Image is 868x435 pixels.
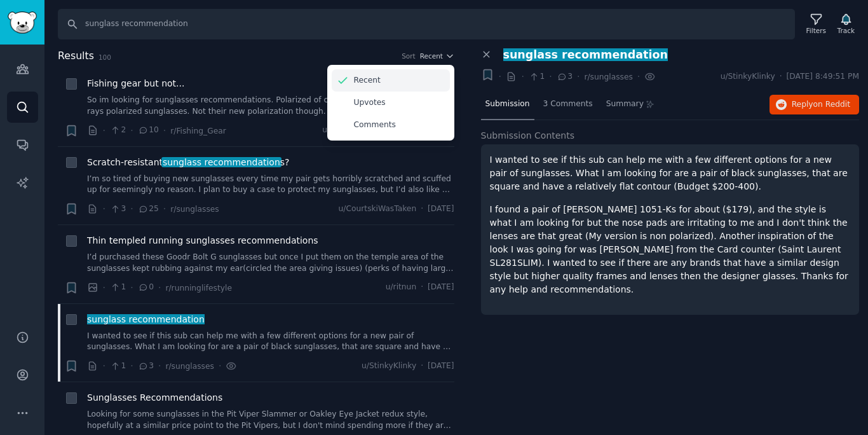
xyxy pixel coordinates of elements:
[87,391,222,404] a: Sunglasses Recommendations
[158,281,161,294] span: ·
[130,124,133,137] span: ·
[499,70,501,83] span: ·
[584,72,632,81] span: r/sunglasses
[8,11,37,34] img: GummySearch logo
[87,77,184,90] a: Fishing gear but not...
[421,204,423,215] span: ·
[421,282,423,293] span: ·
[138,361,154,372] span: 3
[163,202,166,216] span: ·
[606,99,644,110] span: Summary
[138,125,159,136] span: 10
[87,409,454,431] a: Looking for some sunglasses in the Pit Viper Slammer or Oakley Eye Jacket redux style, hopefully ...
[780,71,782,83] span: ·
[87,95,454,117] a: So im looking for sunglasses recommendations. Polarized of course. I have a couple shady rays pol...
[420,52,454,60] button: Recent
[86,314,205,324] span: sunglass recommendation
[770,95,859,115] button: Replyon Reddit
[354,97,386,109] p: Upvotes
[362,361,416,372] span: u/StinkyKlinky
[637,70,640,83] span: ·
[163,124,166,137] span: ·
[130,202,133,216] span: ·
[58,48,94,64] span: Results
[787,71,859,83] span: [DATE] 8:49:51 PM
[103,202,105,216] span: ·
[490,153,851,193] p: I wanted to see if this sub can help me with a few different options for a new pair of sunglasses...
[485,99,530,110] span: Submission
[103,281,105,294] span: ·
[103,124,105,137] span: ·
[806,26,826,35] div: Filters
[837,26,855,35] div: Track
[87,252,454,274] a: I’d purchased these Goodr Bolt G sunglasses but once I put them on the temple area of the sunglas...
[833,11,859,38] button: Track
[543,99,593,110] span: 3 Comments
[420,52,443,60] span: Recent
[87,156,290,169] span: Scratch-resistant s?
[170,205,219,214] span: r/sunglasses
[557,71,573,83] span: 3
[428,282,454,293] span: [DATE]
[577,70,580,83] span: ·
[130,281,133,294] span: ·
[87,174,454,196] a: I’m so tired of buying new sunglasses every time my pair gets horribly scratched and scuffed up f...
[170,127,226,135] span: r/Fishing_Gear
[158,359,161,373] span: ·
[87,313,205,326] a: sunglass recommendation
[103,359,105,373] span: ·
[138,282,154,293] span: 0
[502,48,669,61] span: sunglass recommendation
[521,70,524,83] span: ·
[428,361,454,372] span: [DATE]
[490,203,851,296] p: I found a pair of [PERSON_NAME] 1051-Ks for about ($179), and the style is what I am looking for ...
[481,129,575,142] span: Submission Contents
[354,75,381,86] p: Recent
[110,282,126,293] span: 1
[428,204,454,215] span: [DATE]
[421,361,423,372] span: ·
[219,359,221,373] span: ·
[110,125,126,136] span: 2
[322,125,416,136] span: u/Internal-Computer388
[165,284,231,293] span: r/runninglifestyle
[813,100,850,109] span: on Reddit
[792,99,850,111] span: Reply
[529,71,545,83] span: 1
[721,71,775,83] span: u/StinkyKlinky
[130,359,133,373] span: ·
[165,362,214,371] span: r/sunglasses
[138,204,159,215] span: 25
[402,52,416,60] div: Sort
[386,282,416,293] span: u/ritnun
[98,53,111,61] span: 100
[110,204,126,215] span: 3
[549,70,552,83] span: ·
[354,120,396,131] p: Comments
[58,9,795,39] input: Search Keyword
[110,361,126,372] span: 1
[87,331,454,353] a: I wanted to see if this sub can help me with a few different options for a new pair of sunglasses...
[161,157,281,167] span: sunglass recommendation
[87,234,318,247] a: Thin templed running sunglasses recommendations
[87,156,290,169] a: Scratch-resistantsunglass recommendations?
[339,204,417,215] span: u/CourtskiWasTaken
